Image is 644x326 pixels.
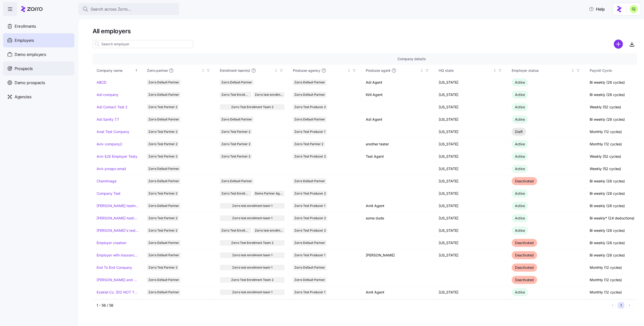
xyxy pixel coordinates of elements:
span: Zorro test enrollment team 1 [232,252,272,258]
a: Aviv company2 [97,142,122,147]
div: Not sorted [347,69,351,72]
span: Search across Zorro... [91,6,131,12]
span: Active [515,228,525,233]
span: Zorro Default Partner [294,240,325,246]
th: Producer agencyNot sorted [289,65,362,76]
span: Zorro Test Enrollment Team 2 [221,228,250,233]
span: Agencies [15,94,31,100]
span: Active [515,216,525,220]
td: [US_STATE] [435,89,508,101]
span: Draft [515,129,523,134]
td: [US_STATE] [435,175,508,187]
span: Zorro test enrollment team 1 [232,265,272,270]
span: Zorro Test Partner 2 [294,141,323,147]
div: Payroll Cycle [590,68,643,73]
td: [US_STATE] [435,286,508,299]
svg: add icon [614,40,623,49]
span: Zorro Test Partner 2 [148,265,177,270]
button: 1 [618,302,624,309]
img: b91c5c9db8bb9f3387758c2d7cf845d3 [630,5,638,13]
a: Employer with insurance problems [97,253,139,258]
span: Zorro Test Enrollment Team 2 [231,277,273,283]
a: End To End Company [97,265,132,270]
button: Next page [626,302,633,309]
span: Active [515,191,525,195]
div: Employer status [512,68,570,73]
a: Employer creation [97,240,126,245]
span: Active [515,204,525,208]
span: Active [515,154,525,158]
span: Zorro Test Producer 2 [294,154,326,159]
td: Adi Agent [362,76,435,89]
a: Aviv prospo email [97,166,126,171]
span: Zorro Default Partner [294,178,325,184]
a: Anat Test Company [97,129,129,134]
h1: All employers [93,27,637,35]
a: Company Test [97,191,120,196]
th: Zorro partnerNot sorted [143,65,216,76]
span: Zorro Test Enrollment Team 2 [221,92,250,97]
span: Employers [15,37,34,44]
span: Zorro Test Partner 2 [148,191,177,196]
a: Aviv E2E Employer Testy [97,154,137,159]
th: Enrollment team(s)Not sorted [216,65,289,76]
div: Not sorted [420,69,424,72]
td: [US_STATE] [435,212,508,224]
span: Active [515,167,525,171]
span: Zorro Test Enrollment Team 2 [231,104,273,110]
button: Previous page [609,302,616,309]
span: Help [589,6,605,12]
a: Adi company [97,92,118,97]
span: Zorro Default Partner [148,166,179,172]
a: Demo employers [3,47,74,61]
span: Zorro Default Partner [148,203,179,209]
span: Zorro Default Partner [294,117,325,122]
span: Producer agent [366,68,390,73]
span: Zorro test enrollment team 1 [255,92,283,97]
span: Demo employers [15,51,46,58]
span: Deactivated [515,241,534,245]
a: Employers [3,33,74,47]
a: ABCD [97,80,106,85]
div: Not sorted [201,69,205,72]
th: Employer statusNot sorted [508,65,586,76]
a: [PERSON_NAME] and ChemImage [97,277,139,282]
div: Not sorted [493,69,497,72]
a: Agencies [3,90,74,104]
span: Enrollments [15,23,36,29]
span: Zorro Test Partner 2 [148,104,177,110]
a: Demo prospects [3,76,74,90]
span: Zorro Default Partner [294,80,325,85]
div: Not sorted [274,69,278,72]
td: [PERSON_NAME] [362,299,435,311]
span: Zorro Test Producer 2 [294,104,326,110]
span: Zorro Test Producer 2 [294,215,326,221]
span: Zorro Test Enrollment Team 2 [221,191,250,196]
div: Company name [97,68,134,73]
a: [PERSON_NAME]-testing-payroll [97,216,139,221]
td: [US_STATE] [435,150,508,163]
td: [US_STATE] [435,101,508,113]
span: Zorro Test Enrollment Team 2 [231,240,273,246]
button: Help [585,4,609,14]
span: Zorro test enrollment team 1 [232,215,272,221]
span: Zorro Test Producer 1 [294,203,325,209]
td: Amit Agent [362,200,435,212]
td: some dude [362,212,435,224]
span: Active [515,92,525,97]
span: Zorro Test Producer 2 [294,191,326,196]
span: Zorro Test Producer 1 [294,289,325,295]
div: Not sorted [571,69,575,72]
td: [PERSON_NAME] [362,249,435,262]
a: [PERSON_NAME] testing recording [97,203,139,208]
span: Zorro Default Partner [294,277,325,283]
span: Zorro Test Partner 2 [148,129,177,135]
span: Zorro Default Partner [148,80,179,85]
span: Active [515,142,525,146]
span: Zorro Test Producer 1 [294,129,325,135]
span: Zorro Default Partner [148,252,179,258]
span: Deactivated [515,253,534,257]
span: Demo Partner Agency [255,191,283,196]
span: Zorro Default Partner [148,277,179,283]
td: [US_STATE] [435,113,508,126]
